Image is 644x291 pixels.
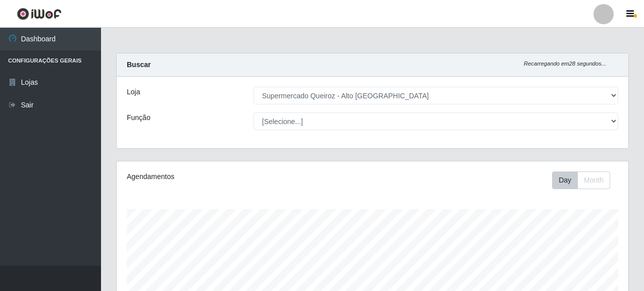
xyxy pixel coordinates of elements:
[127,61,151,69] strong: Buscar
[524,61,606,67] i: Recarregando em 28 segundos...
[552,171,578,189] button: Day
[127,112,151,123] label: Função
[552,171,610,189] div: First group
[552,171,618,189] div: Toolbar with button groups
[17,8,62,20] img: CoreUI Logo
[127,171,323,182] div: Agendamentos
[127,87,140,97] label: Loja
[577,171,610,189] button: Month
